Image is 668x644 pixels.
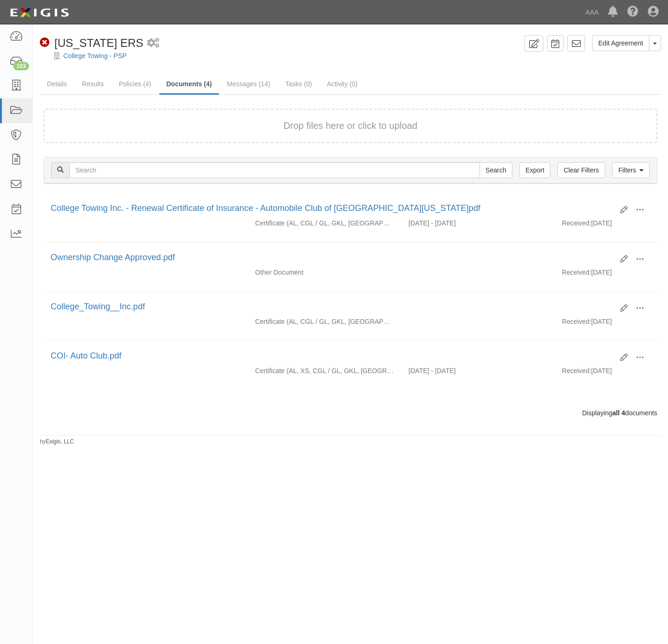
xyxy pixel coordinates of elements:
a: COI- Auto Club.pdf [51,351,121,360]
div: Auto Liability Commercial General Liability / Garage Liability Garage Keepers Liability On-Hook [248,317,401,326]
div: College Towing Inc. - Renewal Certificate of Insurance - Automobile Club of Southern California.pdf [51,202,613,215]
div: [DATE] [555,268,657,282]
a: College_Towing__Inc.pdf [51,302,145,311]
div: Effective - Expiration [402,268,555,268]
a: Details [40,75,74,93]
div: Effective - Expiration [402,317,555,317]
a: College Towing Inc. - Renewal Certificate of Insurance - Automobile Club of [GEOGRAPHIC_DATA][US_... [51,203,480,213]
div: Displaying documents [37,408,664,418]
span: [US_STATE] ERS [54,37,143,49]
div: [DATE] [555,218,657,232]
i: Help Center - Complianz [627,7,638,18]
b: all 4 [612,409,625,417]
div: Effective 09/15/2022 - Expiration 09/15/2023 [402,366,555,375]
div: COI- Auto Club.pdf [51,350,613,362]
div: California ERS [40,35,143,51]
a: Documents (4) [159,75,219,95]
button: Drop files here or click to upload [284,119,418,133]
div: Other Document [248,268,401,277]
a: Export [519,162,550,178]
div: 103 [13,62,29,70]
a: Activity (0) [320,75,364,93]
p: Received: [562,317,591,326]
p: Received: [562,268,591,277]
div: Auto Liability Excess/Umbrella Liability Commercial General Liability / Garage Liability Garage K... [248,366,401,375]
div: Ownership Change Approved.pdf [51,252,613,264]
a: Edit Agreement [592,35,649,51]
img: logo-5460c22ac91f19d4615b14bd174203de0afe785f0fc80cf4dbbc73dc1793850b.png [7,4,72,21]
div: [DATE] [555,317,657,331]
a: Filters [612,162,650,178]
a: Ownership Change Approved.pdf [51,253,175,262]
div: College_Towing__Inc.pdf [51,301,613,313]
a: Messages (14) [220,75,278,93]
i: 1 scheduled workflow [147,38,159,48]
input: Search [69,162,480,178]
div: Auto Liability Commercial General Liability / Garage Liability Garage Keepers Liability On-Hook [248,218,401,228]
a: AAA [581,3,603,22]
i: Non-Compliant [40,38,50,48]
a: College Towing - PSP [63,52,127,60]
div: Effective 09/15/2024 - Expiration 09/15/2025 [402,218,555,228]
div: [DATE] [555,366,657,380]
p: Received: [562,218,591,228]
a: Policies (4) [112,75,158,93]
a: Tasks (0) [278,75,319,93]
input: Search [480,162,512,178]
a: Exigis, LLC [46,438,74,445]
a: Results [75,75,111,93]
a: Clear Filters [557,162,605,178]
p: Received: [562,366,591,375]
small: by [40,438,74,446]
